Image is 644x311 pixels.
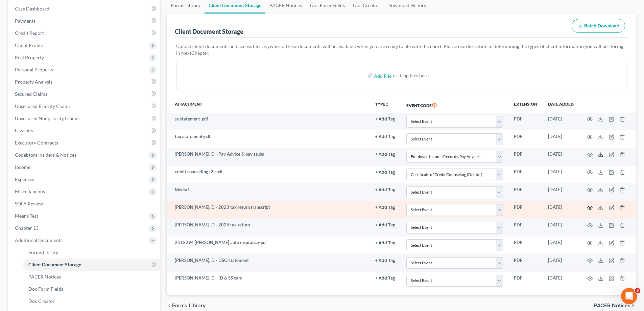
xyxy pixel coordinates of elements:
a: PACER Notices [23,271,160,283]
a: Property Analysis [9,76,160,88]
a: Lawsuits [9,125,160,137]
span: Case Dashboard [15,6,49,12]
th: Date added [543,97,579,113]
td: PDF [508,254,543,272]
span: Batch Download [584,23,619,29]
button: + Add Tag [375,241,396,245]
a: Credit Report [9,27,160,39]
td: [DATE] [543,166,579,183]
a: Unsecured Nonpriority Claims [9,112,160,125]
p: Upload client documents and access files anywhere. These documents will be available when you are... [176,43,626,57]
span: SOFA Review [15,201,43,206]
td: [DATE] [543,113,579,130]
i: chevron_left [167,303,172,308]
td: PDF [508,183,543,201]
td: [DATE] [543,237,579,254]
span: Real Property [15,54,44,60]
a: + Add Tag [375,151,396,157]
span: Doc Creator [28,298,55,304]
a: + Add Tag [375,204,396,210]
td: PDF [508,219,543,236]
span: Forms Library [28,249,58,255]
td: PDF [508,201,543,219]
a: + Add Tag [375,275,396,281]
span: Personal Property [15,67,53,72]
a: Secured Claims [9,88,160,100]
a: Payments [9,15,160,27]
button: + Add Tag [375,170,396,175]
span: Codebtors Insiders & Notices [15,152,76,158]
th: Extension [508,97,543,113]
span: Miscellaneous [15,188,45,194]
td: PDF [508,148,543,166]
button: + Add Tag [375,223,396,227]
span: Unsecured Nonpriority Claims [15,115,79,121]
td: Media1 [167,183,370,201]
a: + Add Tag [375,116,396,122]
span: Executory Contracts [15,140,58,146]
a: Client Document Storage [23,259,160,271]
a: + Add Tag [375,257,396,264]
a: Doc Form Fields [23,283,160,295]
button: Batch Download [572,19,625,33]
div: or drop files here [393,72,429,79]
span: Client Profile [15,42,43,48]
button: PACER Notices chevron_right [594,303,636,308]
td: credit counseling (2)-pdf [167,166,370,183]
span: Income [15,164,30,170]
button: + Add Tag [375,205,396,210]
a: Unsecured Priority Claims [9,100,160,112]
th: Event Code [401,97,508,113]
i: chevron_right [630,303,636,308]
button: + Add Tag [375,276,396,281]
span: Lawsuits [15,128,33,133]
span: Payments [15,18,35,24]
button: + Add Tag [375,117,396,121]
button: chevron_left Forms Library [167,303,206,308]
td: [PERSON_NAME], D - DSO statement [167,254,370,272]
span: Additional Documents [15,237,63,243]
span: Chapter 13 [15,225,39,231]
span: Unsecured Priority Claims [15,103,71,109]
td: PDF [508,166,543,183]
td: [DATE] [543,272,579,289]
td: PDF [508,237,543,254]
td: [PERSON_NAME], D - Pay Advice & pay stubs [167,148,370,166]
span: Forms Library [172,303,206,308]
button: + Add Tag [375,135,396,139]
div: Client Document Storage [175,27,243,36]
span: Client Document Storage [28,262,81,267]
a: SOFA Review [9,198,160,210]
td: 2512294 [PERSON_NAME] auto insurance-pdf [167,237,370,254]
button: + Add Tag [375,152,396,157]
span: PACER Notices [594,303,630,308]
a: + Add Tag [375,222,396,228]
td: PDF [508,113,543,130]
th: Attachment [167,97,370,113]
span: Secured Claims [15,91,47,97]
td: ss statement-pdf [167,113,370,130]
a: Executory Contracts [9,137,160,149]
a: Doc Creator [23,295,160,307]
i: unfold_more [385,103,389,107]
td: PDF [508,130,543,148]
td: [PERSON_NAME], D - 2024 tax return [167,219,370,236]
button: + Add Tag [375,259,396,263]
span: Doc Form Fields [28,286,63,292]
td: [DATE] [543,254,579,272]
td: [DATE] [543,148,579,166]
button: + Add Tag [375,188,396,192]
span: Expenses [15,176,34,182]
iframe: Intercom live chat [621,288,637,304]
td: PDF [508,272,543,289]
td: [PERSON_NAME], D - ID & SS card [167,272,370,289]
a: + Add Tag [375,239,396,246]
td: [PERSON_NAME], D - 2023 tax return transcript [167,201,370,219]
td: [DATE] [543,183,579,201]
a: + Add Tag [375,133,396,140]
a: + Add Tag [375,186,396,193]
td: [DATE] [543,130,579,148]
td: [DATE] [543,219,579,236]
td: [DATE] [543,201,579,219]
span: 5 [635,288,640,293]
